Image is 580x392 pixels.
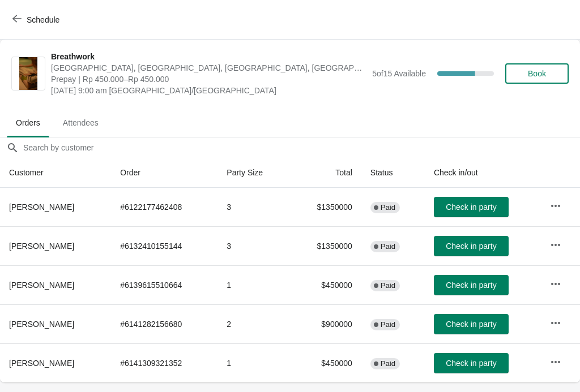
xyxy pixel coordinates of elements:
[434,353,509,373] button: Check in party
[446,359,496,368] span: Check in party
[434,236,509,256] button: Check in party
[434,314,509,334] button: Check in party
[9,203,74,212] span: [PERSON_NAME]
[51,74,366,85] span: Prepay | Rp 450.000–Rp 450.000
[446,242,496,251] span: Check in party
[372,69,426,78] span: 5 of 15 Available
[217,265,290,304] td: 1
[446,320,496,329] span: Check in party
[446,203,496,212] span: Check in party
[290,226,361,265] td: $1350000
[19,57,38,90] img: Breathwork
[381,359,395,368] span: Paid
[381,242,395,251] span: Paid
[290,304,361,343] td: $900000
[51,62,366,74] span: [GEOGRAPHIC_DATA], [GEOGRAPHIC_DATA], [GEOGRAPHIC_DATA], [GEOGRAPHIC_DATA], [GEOGRAPHIC_DATA]
[7,113,49,133] span: Orders
[111,158,217,188] th: Order
[217,343,290,382] td: 1
[434,275,509,295] button: Check in party
[217,188,290,226] td: 3
[290,265,361,304] td: $450000
[290,158,361,188] th: Total
[361,158,425,188] th: Status
[27,15,59,24] span: Schedule
[111,343,217,382] td: # 6141309321352
[381,203,395,212] span: Paid
[381,281,395,290] span: Paid
[290,188,361,226] td: $1350000
[51,85,366,96] span: [DATE] 9:00 am [GEOGRAPHIC_DATA]/[GEOGRAPHIC_DATA]
[111,304,217,343] td: # 6141282156680
[505,63,569,84] button: Book
[381,320,395,329] span: Paid
[54,113,108,133] span: Attendees
[217,304,290,343] td: 2
[23,137,580,158] input: Search by customer
[425,158,541,188] th: Check in/out
[51,51,366,62] span: Breathwork
[9,359,74,368] span: [PERSON_NAME]
[9,320,74,329] span: [PERSON_NAME]
[217,226,290,265] td: 3
[111,265,217,304] td: # 6139615510664
[446,281,496,290] span: Check in party
[6,10,69,30] button: Schedule
[9,242,74,251] span: [PERSON_NAME]
[528,69,546,78] span: Book
[111,188,217,226] td: # 6122177462408
[217,158,290,188] th: Party Size
[290,343,361,382] td: $450000
[434,197,509,217] button: Check in party
[111,226,217,265] td: # 6132410155144
[9,281,74,290] span: [PERSON_NAME]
